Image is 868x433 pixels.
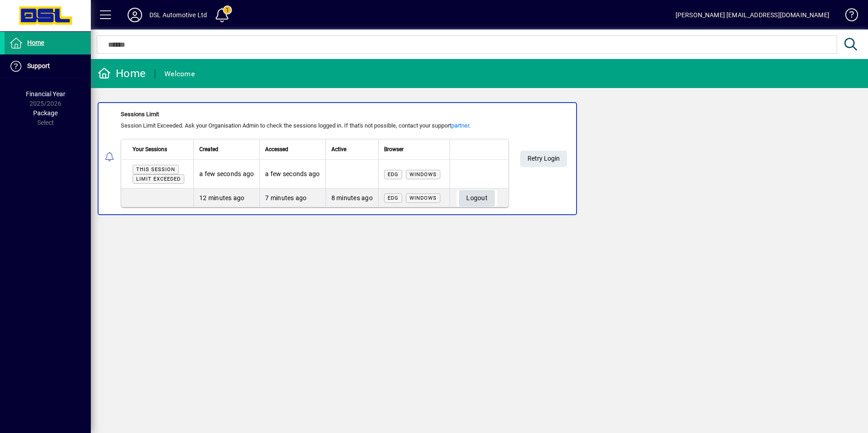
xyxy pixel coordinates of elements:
[136,167,175,172] span: This session
[388,195,399,201] span: Edg
[98,66,146,81] div: Home
[193,188,259,207] td: 12 minutes ago
[676,8,829,22] div: [PERSON_NAME] [EMAIL_ADDRESS][DOMAIN_NAME]
[265,144,288,154] span: Accessed
[259,160,325,188] td: a few seconds ago
[136,176,181,182] span: Limit exceeded
[520,151,567,167] button: Retry Login
[528,151,560,166] span: Retry Login
[121,110,509,119] div: Sessions Limit
[27,39,44,46] span: Home
[325,188,378,207] td: 8 minutes ago
[259,188,325,207] td: 7 minutes ago
[33,109,58,117] span: Package
[26,90,65,98] span: Financial Year
[164,67,195,81] div: Welcome
[149,8,207,22] div: DSL Automotive Ltd
[409,172,437,177] span: Windows
[5,55,91,78] a: Support
[409,195,437,201] span: Windows
[133,144,167,154] span: Your Sessions
[199,144,218,154] span: Created
[121,121,509,130] div: Session Limit Exceeded. Ask your Organisation Admin to check the sessions logged in. If that's no...
[838,2,857,31] a: Knowledge Base
[451,122,469,129] a: partner
[388,172,399,177] span: Edg
[120,7,149,23] button: Profile
[459,190,495,207] button: Logout
[331,144,346,154] span: Active
[466,191,488,206] span: Logout
[193,160,259,188] td: a few seconds ago
[27,62,50,69] span: Support
[91,102,868,215] app-alert-notification-menu-item: Sessions Limit
[384,144,404,154] span: Browser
